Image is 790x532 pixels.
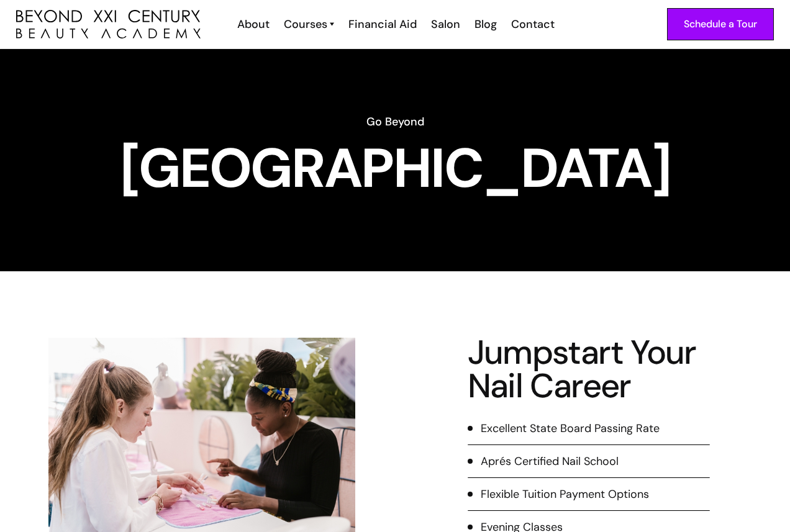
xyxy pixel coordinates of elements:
div: Excellent State Board Passing Rate [481,420,660,436]
a: Blog [466,16,503,32]
a: Courses [284,16,334,32]
strong: [GEOGRAPHIC_DATA] [120,133,670,204]
img: beyond 21st century beauty academy logo [16,10,201,39]
h6: Go Beyond [16,114,774,130]
a: home [16,10,201,39]
div: About [237,16,270,32]
div: Aprés Certified Nail School [481,453,619,469]
div: Contact [511,16,555,32]
a: Contact [503,16,561,32]
div: Blog [474,16,497,32]
a: About [229,16,276,32]
div: Schedule a Tour [684,16,757,32]
div: Flexible Tuition Payment Options [481,486,649,502]
a: Schedule a Tour [667,8,774,40]
div: Salon [431,16,460,32]
div: Financial Aid [348,16,417,32]
h2: Jumpstart Your Nail Career [468,336,710,403]
a: Salon [423,16,466,32]
div: Courses [284,16,327,32]
a: Financial Aid [340,16,423,32]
